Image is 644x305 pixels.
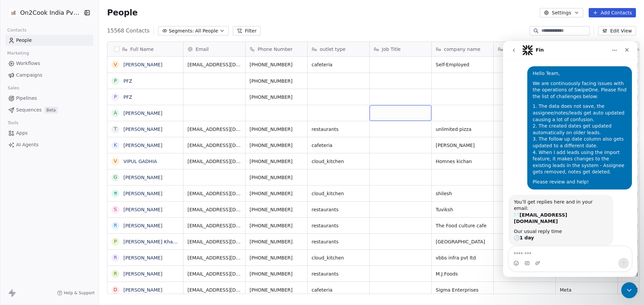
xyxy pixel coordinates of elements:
div: outlet type [308,42,369,56]
iframe: Intercom live chat [503,41,637,277]
a: Help & Support [57,290,95,296]
iframe: Intercom live chat [621,282,637,298]
span: AI Agents [16,141,39,148]
span: [EMAIL_ADDRESS][DOMAIN_NAME] [187,287,241,293]
span: [EMAIL_ADDRESS][DOMAIN_NAME] [187,206,241,213]
div: S [114,206,117,213]
span: On2Cook India Pvt. Ltd. [20,8,81,17]
div: V [114,61,117,68]
span: 15568 Contacts [107,27,150,35]
span: unlimited pizza [436,126,489,133]
span: Homnes kichan [436,158,489,165]
div: R [114,222,117,229]
span: Meta [560,287,613,293]
div: R [114,254,117,261]
span: Pipelines [16,95,37,102]
a: [PERSON_NAME] [123,207,162,212]
span: Sigma Enterprises [436,287,489,293]
span: [PHONE_NUMBER] [250,174,303,181]
button: On2Cook India Pvt. Ltd. [8,7,78,18]
span: [EMAIL_ADDRESS][DOMAIN_NAME] [187,61,241,68]
div: P [114,77,117,84]
span: cafeteria [312,142,365,149]
span: [PHONE_NUMBER] [250,94,303,100]
div: R [114,270,117,277]
div: grid [107,57,183,294]
span: The Food culture cafe [436,222,489,229]
span: [PHONE_NUMBER] [250,142,303,149]
div: P [114,238,117,245]
span: [PHONE_NUMBER] [250,190,303,197]
div: A [114,109,117,117]
div: k [114,142,117,149]
span: Email [196,46,209,53]
div: श [114,190,117,197]
span: restaurants [312,206,365,213]
a: People [5,35,93,46]
div: Email [183,42,245,56]
span: People [107,8,138,18]
span: [GEOGRAPHIC_DATA] [436,238,489,245]
span: [EMAIL_ADDRESS][DOMAIN_NAME] [187,190,241,197]
span: Sequences [16,106,42,113]
a: Campaigns [5,70,93,81]
a: AI Agents [5,139,93,150]
a: Workflows [5,58,93,69]
span: [PHONE_NUMBER] [250,222,303,229]
span: M.J.Foods [436,271,489,277]
a: [PERSON_NAME] [123,255,162,260]
span: Job Title [382,46,400,53]
button: Edit View [598,26,636,35]
span: [PHONE_NUMBER] [250,254,303,261]
div: Location [494,42,555,56]
a: [PERSON_NAME] [123,175,162,180]
span: [EMAIL_ADDRESS][DOMAIN_NAME] [187,158,241,165]
a: [PERSON_NAME] [123,191,162,196]
span: [EMAIL_ADDRESS][DOMAIN_NAME] [187,126,241,133]
span: Help & Support [64,290,95,296]
span: restaurants [312,222,365,229]
span: outlet type [320,46,345,53]
a: PFZ [123,78,132,84]
a: [PERSON_NAME] [123,223,162,228]
span: restaurants [312,271,365,277]
a: [PERSON_NAME] [123,271,162,277]
span: [PERSON_NAME] [436,142,489,149]
div: company name [432,42,493,56]
a: [PERSON_NAME] [123,110,162,116]
button: Filter [233,26,261,35]
span: Tuviksh [436,206,489,213]
span: Apps [16,130,28,137]
a: PFZ [123,94,132,100]
div: Phone Number [246,42,307,56]
span: Segments: [169,27,194,34]
img: on2cook%20logo-04%20copy.jpg [9,9,17,17]
span: [PHONE_NUMBER] [250,126,303,133]
span: [PHONE_NUMBER] [250,238,303,245]
a: [PERSON_NAME] [123,62,162,67]
span: [PHONE_NUMBER] [250,158,303,165]
span: [EMAIL_ADDRESS][DOMAIN_NAME] [187,271,241,277]
span: cafeteria [312,61,365,68]
span: Sales [5,83,22,93]
span: People [16,37,32,44]
button: Add Contacts [589,8,636,17]
span: company name [444,46,480,53]
div: t [114,126,117,133]
span: Phone Number [258,46,292,53]
span: [PHONE_NUMBER] [250,206,303,213]
div: Full Name [107,42,183,56]
a: SequencesBeta [5,104,93,116]
a: [PERSON_NAME] Kharvb [123,239,180,244]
